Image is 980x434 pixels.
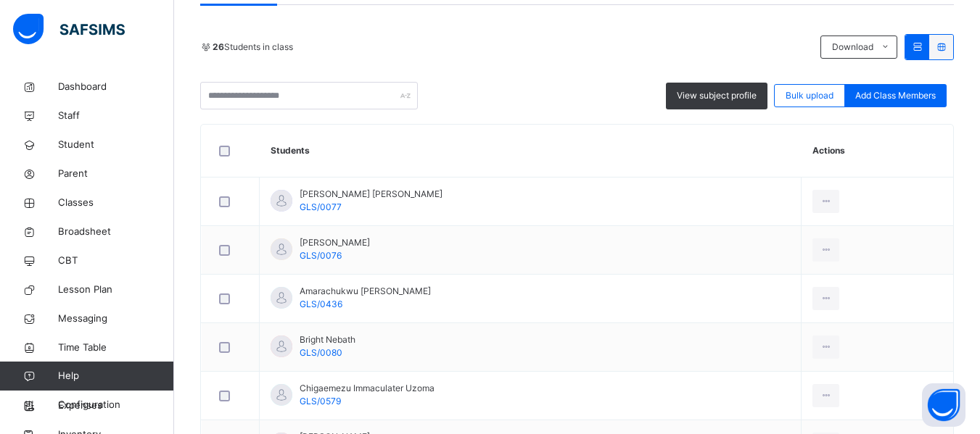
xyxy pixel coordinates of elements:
span: Dashboard [58,80,174,94]
span: Bright Nebath [300,333,355,346]
span: GLS/0436 [300,299,342,309]
span: Chigaemezu Immaculater Uzoma [300,382,435,395]
span: [PERSON_NAME] [PERSON_NAME] [300,188,442,201]
span: Student [58,138,174,152]
span: GLS/0579 [300,396,341,406]
span: Time Table [58,341,174,355]
span: Classes [58,196,174,210]
b: 26 [213,41,224,52]
span: Staff [58,109,174,123]
span: Students in class [213,41,293,54]
span: [PERSON_NAME] [300,236,370,249]
img: safsims [13,14,125,44]
span: Messaging [58,312,174,326]
span: Download [832,41,873,54]
span: Add Class Members [855,89,936,102]
span: GLS/0077 [300,201,342,212]
th: Actions [802,125,953,178]
span: Parent [58,167,174,181]
th: Students [260,125,802,178]
span: Bulk upload [786,89,833,102]
span: Amarachukwu [PERSON_NAME] [300,285,431,298]
span: Help [58,369,173,383]
span: Broadsheet [58,225,174,239]
span: View subject profile [677,89,757,102]
span: GLS/0076 [300,250,342,261]
span: GLS/0080 [300,347,342,358]
span: CBT [58,254,174,268]
span: Configuration [58,398,173,412]
button: Open asap [922,383,965,427]
span: Lesson Plan [58,283,174,297]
